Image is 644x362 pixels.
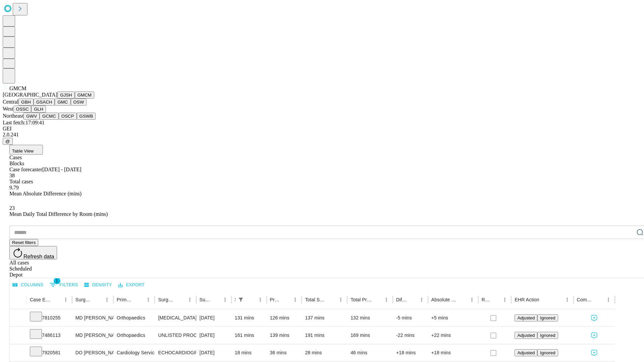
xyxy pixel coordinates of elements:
[458,295,467,304] button: Sort
[5,139,10,144] span: @
[185,295,195,304] button: Menu
[382,295,391,304] button: Menu
[305,344,344,361] div: 28 mins
[31,106,46,113] button: GLH
[408,295,417,304] button: Sort
[396,327,425,344] div: -22 mins
[431,327,475,344] div: +22 mins
[75,344,110,361] div: DO [PERSON_NAME] [PERSON_NAME]
[75,309,110,326] div: MD [PERSON_NAME] [PERSON_NAME]
[116,280,146,290] button: Export
[30,344,69,361] div: 7920581
[290,295,300,304] button: Menu
[235,297,235,302] div: Scheduled In Room Duration
[77,113,96,120] button: GSWB
[372,295,382,304] button: Sort
[235,309,263,326] div: 131 mins
[9,179,33,184] span: Total cases
[158,344,193,361] div: ECHOCARDIOGRAPHY, TRANSESOPHAGEAL; INCLUDING PROBE PLACEMENT, IMAGE ACQUISITION, INTERPRETATION A...
[351,297,372,302] div: Total Predicted Duration
[270,309,299,326] div: 126 mins
[13,106,32,113] button: OSSC
[236,295,246,304] div: 1 active filter
[83,280,114,290] button: Density
[540,315,555,320] span: Ignored
[9,246,57,259] button: Refresh data
[491,295,500,304] button: Sort
[18,99,34,106] button: GBH
[57,92,75,99] button: GJSH
[176,295,185,304] button: Sort
[305,327,344,344] div: 191 mins
[517,333,535,338] span: Adjusted
[144,295,153,304] button: Menu
[577,297,594,302] div: Comments
[75,92,94,99] button: GMCM
[351,309,389,326] div: 132 mins
[211,295,220,304] button: Sort
[3,120,45,125] span: Last fetch: 17:09:41
[34,99,55,106] button: GSACH
[158,297,175,302] div: Surgery Name
[52,295,61,304] button: Sort
[13,347,23,359] button: Expand
[9,211,108,217] span: Mean Daily Total Difference by Room (mins)
[3,113,23,119] span: Northeast
[11,280,45,290] button: Select columns
[200,344,228,361] div: [DATE]
[236,295,246,304] button: Show filters
[13,312,23,324] button: Expand
[9,239,38,246] button: Reset filters
[604,295,613,304] button: Menu
[9,167,42,172] span: Case forecaster
[537,332,558,339] button: Ignored
[3,106,13,112] span: West
[75,297,92,302] div: Surgeon Name
[431,309,475,326] div: +5 mins
[12,148,34,154] span: Table View
[540,350,555,355] span: Ignored
[117,309,151,326] div: Orthopaedics
[515,332,537,339] button: Adjusted
[200,327,228,344] div: [DATE]
[93,295,102,304] button: Sort
[71,99,87,106] button: OSW
[9,145,43,155] button: Table View
[305,297,326,302] div: Total Scheduled Duration
[9,85,26,91] span: GMCM
[256,295,265,304] button: Menu
[117,327,151,344] div: Orthopaedics
[48,280,80,290] button: Show filters
[246,295,256,304] button: Sort
[13,330,23,342] button: Expand
[417,295,426,304] button: Menu
[235,344,263,361] div: 18 mins
[220,295,230,304] button: Menu
[517,315,535,320] span: Adjusted
[500,295,509,304] button: Menu
[117,344,151,361] div: Cardiology Service
[305,309,344,326] div: 137 mins
[540,295,549,304] button: Sort
[12,240,36,245] span: Reset filters
[594,295,604,304] button: Sort
[3,138,13,145] button: @
[61,295,70,304] button: Menu
[9,185,19,190] span: 9.79
[482,297,490,302] div: Resolved in EHR
[54,278,60,284] span: 1
[158,309,193,326] div: [MEDICAL_DATA] [MEDICAL_DATA]
[270,297,281,302] div: Predicted In Room Duration
[396,297,407,302] div: Difference
[158,327,193,344] div: UNLISTED PROCEDURE PELVIS OR HIP JOINT
[351,327,389,344] div: 169 mins
[562,295,572,304] button: Menu
[134,295,144,304] button: Sort
[467,295,477,304] button: Menu
[235,327,263,344] div: 161 mins
[3,126,641,132] div: GEI
[327,295,336,304] button: Sort
[537,349,558,356] button: Ignored
[9,191,82,196] span: Mean Absolute Difference (mins)
[59,113,77,120] button: OSCP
